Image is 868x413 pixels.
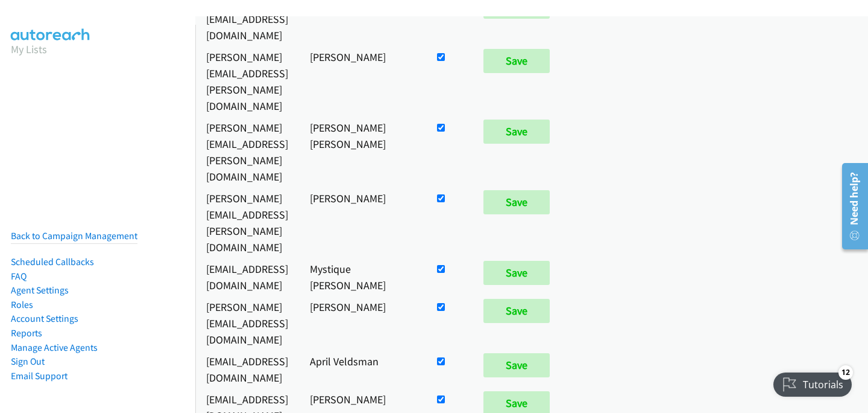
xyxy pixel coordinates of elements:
[11,313,78,324] a: Account Settings
[195,350,299,388] td: [EMAIL_ADDRESS][DOMAIN_NAME]
[11,271,27,282] a: FAQ
[483,299,550,323] input: Save
[11,299,33,310] a: Roles
[11,370,68,382] a: Email Support
[483,120,550,144] input: Save
[195,296,299,350] td: [PERSON_NAME][EMAIL_ADDRESS][DOMAIN_NAME]
[299,296,424,350] td: [PERSON_NAME]
[11,256,94,267] a: Scheduled Callbacks
[11,342,98,353] a: Manage Active Agents
[11,356,45,367] a: Sign Out
[195,46,299,117] td: [PERSON_NAME][EMAIL_ADDRESS][PERSON_NAME][DOMAIN_NAME]
[483,261,550,285] input: Save
[195,258,299,296] td: [EMAIL_ADDRESS][DOMAIN_NAME]
[299,187,424,258] td: [PERSON_NAME]
[483,353,550,377] input: Save
[11,284,69,296] a: Agent Settings
[299,258,424,296] td: Mystique [PERSON_NAME]
[11,42,47,56] a: My Lists
[195,117,299,187] td: [PERSON_NAME][EMAIL_ADDRESS][PERSON_NAME][DOMAIN_NAME]
[766,360,859,404] iframe: Checklist
[483,190,550,214] input: Save
[483,49,550,73] input: Save
[11,230,137,242] a: Back to Campaign Management
[299,117,424,187] td: [PERSON_NAME] [PERSON_NAME]
[11,327,42,339] a: Reports
[195,187,299,258] td: [PERSON_NAME][EMAIL_ADDRESS][PERSON_NAME][DOMAIN_NAME]
[299,46,424,117] td: [PERSON_NAME]
[299,350,424,388] td: April Veldsman
[834,158,868,254] iframe: Resource Center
